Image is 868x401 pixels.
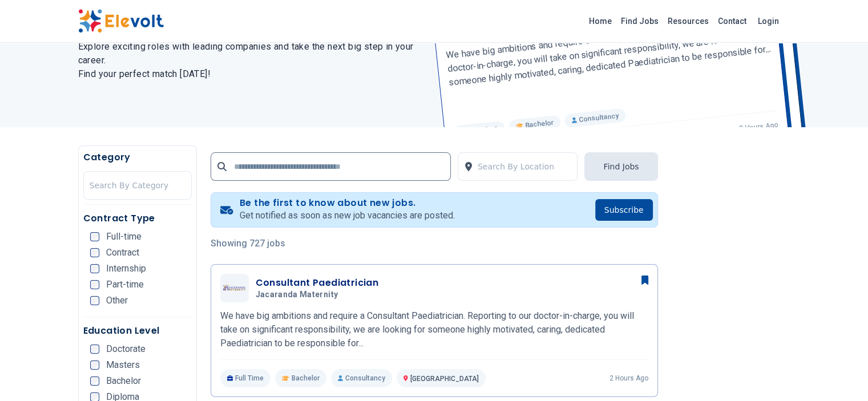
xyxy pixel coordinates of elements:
[220,369,271,387] p: Full Time
[90,232,99,241] input: Full-time
[584,12,616,30] a: Home
[256,276,379,290] h3: Consultant Paediatrician
[223,284,246,293] img: Jacaranda Maternity
[106,264,146,273] span: Internship
[811,346,868,401] iframe: Chat Widget
[616,12,663,30] a: Find Jobs
[83,212,192,225] h5: Contract Type
[609,374,648,383] p: 2 hours ago
[83,151,192,164] h5: Category
[90,248,99,257] input: Contract
[220,274,648,387] a: Jacaranda MaternityConsultant PaediatricianJacaranda MaternityWe have big ambitions and require a...
[211,237,658,250] p: Showing 727 jobs
[78,40,421,81] h2: Explore exciting roles with leading companies and take the next big step in your career. Find you...
[292,374,320,383] span: Bachelor
[106,248,139,257] span: Contract
[240,209,455,222] p: Get notified as soon as new job vacancies are posted.
[331,369,392,387] p: Consultancy
[106,345,146,354] span: Doctorate
[584,152,657,181] button: Find Jobs
[90,345,99,354] input: Doctorate
[106,280,144,289] span: Part-time
[220,309,648,350] p: We have big ambitions and require a Consultant Paediatrician. Reporting to our doctor-in-charge, ...
[78,9,164,33] img: Elevolt
[256,290,338,300] span: Jacaranda Maternity
[90,376,99,386] input: Bachelor
[90,280,99,289] input: Part-time
[90,361,99,370] input: Masters
[595,199,653,221] button: Subscribe
[751,10,786,33] a: Login
[240,197,455,209] h4: Be the first to know about new jobs.
[83,324,192,338] h5: Education Level
[106,361,140,370] span: Masters
[90,296,99,305] input: Other
[106,376,141,386] span: Bachelor
[106,296,128,305] span: Other
[90,264,99,273] input: Internship
[106,232,142,241] span: Full-time
[410,375,479,383] span: [GEOGRAPHIC_DATA]
[663,12,713,30] a: Resources
[713,12,751,30] a: Contact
